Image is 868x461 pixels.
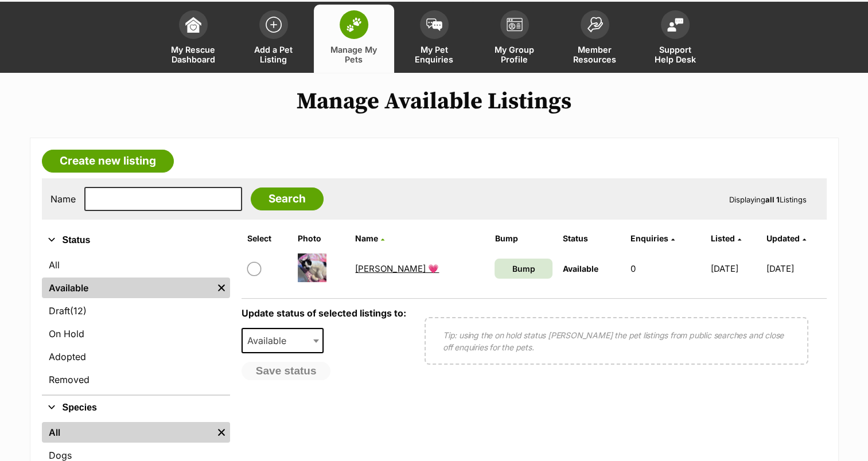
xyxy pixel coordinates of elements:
[42,422,213,443] a: All
[394,5,474,73] a: My Pet Enquiries
[242,307,406,319] label: Update status of selected listings to:
[293,229,349,248] th: Photo
[346,17,362,32] img: manage-my-pets-icon-02211641906a0b7f246fdf0571729dbe1e7629f14944591b6c1af311fb30b64b.svg
[42,369,230,390] a: Removed
[50,194,76,204] label: Name
[490,229,556,248] th: Bump
[42,323,230,344] a: On Hold
[42,150,174,173] a: Create new listing
[42,233,230,248] button: Status
[243,229,292,248] th: Select
[426,18,442,31] img: pet-enquiries-icon-7e3ad2cf08bfb03b45e93fb7055b45f3efa6380592205ae92323e6603595dc1f.svg
[153,5,233,73] a: My Rescue Dashboard
[587,17,603,32] img: member-resources-icon-8e73f808a243e03378d46382f2149f9095a855e16c252ad45f914b54edf8863c.svg
[711,233,741,243] a: Listed
[243,333,298,349] span: Available
[242,328,324,353] span: Available
[507,18,523,32] img: group-profile-icon-3fa3cf56718a62981997c0bc7e787c4b2cf8bcc04b72c1350f741eb67cf2f40e.svg
[355,263,439,274] a: [PERSON_NAME] 💗
[626,249,705,288] td: 0
[328,45,380,64] span: Manage My Pets
[213,422,230,443] a: Remove filter
[213,278,230,298] a: Remove filter
[42,252,230,394] div: Status
[42,300,230,321] a: Draft
[355,233,384,243] a: Name
[42,255,230,275] a: All
[266,17,282,33] img: add-pet-listing-icon-0afa8454b4691262ce3f59096e99ab1cd57d4a30225e0717b998d2c9b9846f56.svg
[558,229,625,248] th: Status
[649,45,701,64] span: Support Help Desk
[495,259,552,279] a: Bump
[706,249,765,288] td: [DATE]
[630,233,675,243] a: Enquiries
[42,278,213,298] a: Available
[489,45,540,64] span: My Group Profile
[729,195,807,204] span: Displaying Listings
[233,5,314,73] a: Add a Pet Listing
[251,187,324,210] input: Search
[667,18,683,32] img: help-desk-icon-fdf02630f3aa405de69fd3d07c3f3aa587a6932b1a1747fa1d2bba05be0121f9.svg
[512,263,535,275] span: Bump
[766,233,806,243] a: Updated
[408,45,460,64] span: My Pet Enquiries
[70,304,87,318] span: (12)
[766,233,800,243] span: Updated
[248,45,299,64] span: Add a Pet Listing
[765,195,780,204] strong: all 1
[766,249,826,288] td: [DATE]
[443,329,790,353] p: Tip: using the on hold status [PERSON_NAME] the pet listings from public searches and close off e...
[555,5,635,73] a: Member Resources
[711,233,735,243] span: Listed
[635,5,715,73] a: Support Help Desk
[168,45,219,64] span: My Rescue Dashboard
[42,346,230,367] a: Adopted
[355,233,378,243] span: Name
[569,45,621,64] span: Member Resources
[185,17,201,33] img: dashboard-icon-eb2f2d2d3e046f16d808141f083e7271f6b2e854fb5c12c21221c1fb7104beca.svg
[314,5,394,73] a: Manage My Pets
[630,233,668,243] span: translation missing: en.admin.listings.index.attributes.enquiries
[563,264,598,274] span: Available
[42,400,230,415] button: Species
[474,5,555,73] a: My Group Profile
[242,362,331,380] button: Save status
